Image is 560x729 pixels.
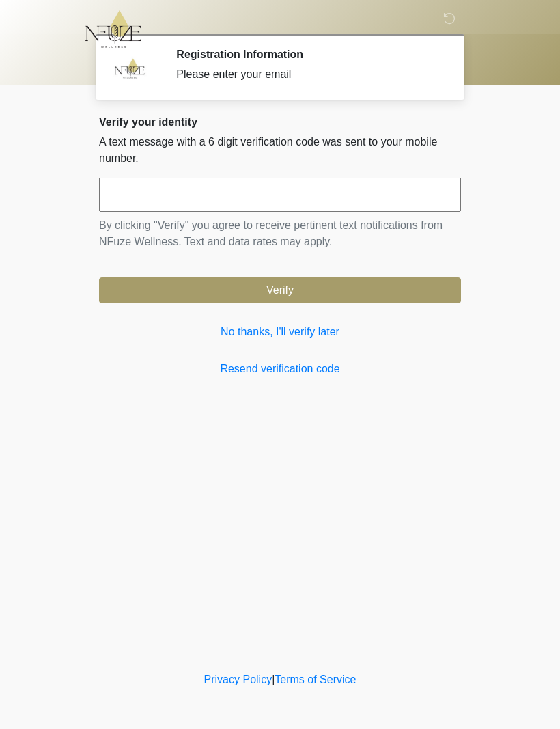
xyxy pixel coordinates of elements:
a: Privacy Policy [204,674,272,685]
p: A text message with a 6 digit verification code was sent to your mobile number. [99,134,461,167]
h2: Verify your identity [99,115,461,128]
a: Resend verification code [99,361,461,377]
img: NFuze Wellness Logo [85,10,141,48]
img: Agent Avatar [109,48,150,89]
div: Please enter your email [176,66,440,83]
button: Verify [99,277,461,303]
a: No thanks, I'll verify later [99,324,461,340]
a: Terms of Service [275,674,356,685]
a: | [272,674,275,685]
p: By clicking "Verify" you agree to receive pertinent text notifications from NFuze Wellness. Text ... [99,217,461,250]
